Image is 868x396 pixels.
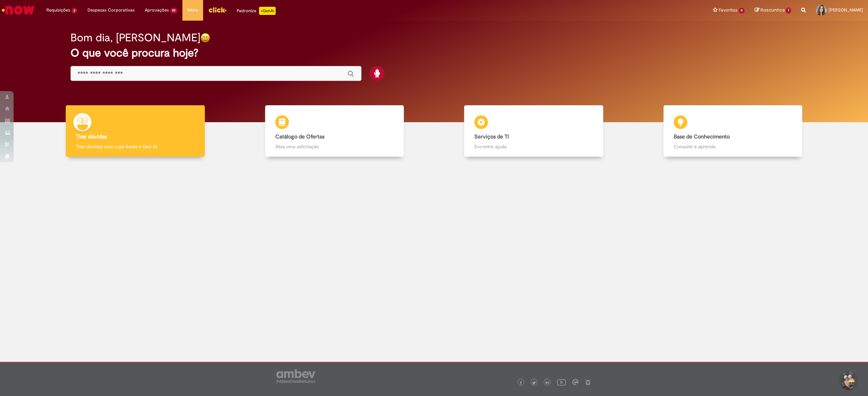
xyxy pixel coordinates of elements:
b: Catálogo de Ofertas [275,133,324,140]
span: Requisições [46,7,70,14]
img: logo_footer_youtube.png [557,378,566,387]
b: Tirar dúvidas [76,133,107,140]
img: logo_footer_twitter.png [532,381,536,384]
span: More [188,7,198,14]
h2: Bom dia, [PERSON_NAME] [71,32,200,44]
span: Rascunhos [761,7,785,13]
span: 99 [170,8,178,14]
h2: O que você procura hoje? [71,47,797,59]
p: Encontre ajuda [474,143,593,150]
img: ServiceNow [1,3,36,17]
b: Base de Conhecimento [674,133,730,140]
span: 11 [739,8,745,14]
p: +GenAi [259,7,276,15]
b: Serviços de TI [474,133,509,140]
img: logo_footer_linkedin.png [546,381,549,385]
p: Abra uma solicitação [275,143,394,150]
img: logo_footer_facebook.png [519,381,522,384]
a: Base de Conhecimento Consulte e aprenda [633,105,833,157]
a: Catálogo de Ofertas Abra uma solicitação [235,105,434,157]
span: Favoritos [719,7,737,14]
span: 2 [72,8,77,14]
a: Rascunhos [755,7,791,14]
span: 1 [786,7,791,14]
span: Despesas Corporativas [87,7,135,14]
p: Tirar dúvidas com Lupi Assist e Gen Ai [76,143,195,150]
p: Consulte e aprenda [674,143,792,150]
img: happy-face.png [200,33,210,43]
img: logo_footer_ambev_rotulo_gray.png [276,369,315,383]
a: Serviços de TI Encontre ajuda [434,105,633,157]
span: Aprovações [145,7,169,14]
div: Padroniza [237,7,276,15]
button: Iniciar Conversa de Suporte [837,371,858,391]
img: logo_footer_workplace.png [572,379,578,385]
a: Tirar dúvidas Tirar dúvidas com Lupi Assist e Gen Ai [36,105,235,157]
span: [PERSON_NAME] [829,7,863,13]
img: click_logo_yellow_360x200.png [208,5,226,15]
img: logo_footer_naosei.png [585,379,591,385]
